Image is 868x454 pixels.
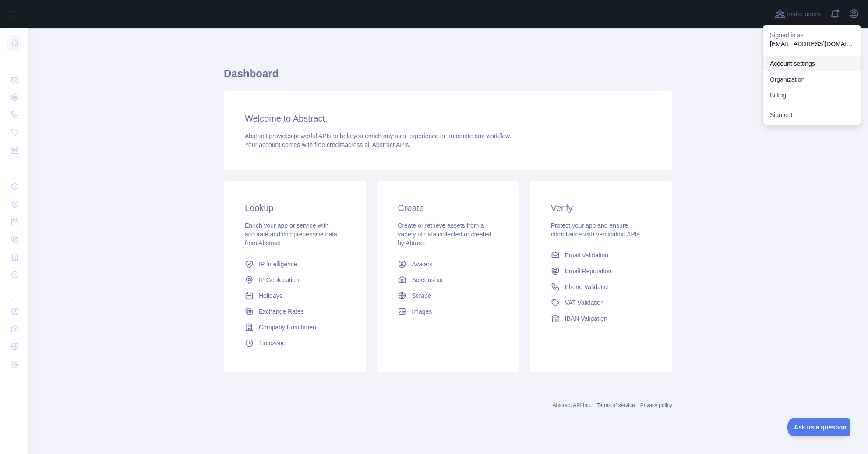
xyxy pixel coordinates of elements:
[770,31,854,39] p: Signed in as
[259,260,297,268] span: IP Intelligence
[241,272,349,288] a: IP Geolocation
[241,304,349,319] a: Exchange Rates
[241,319,349,335] a: Company Enrichment
[241,335,349,351] a: Timezone
[245,202,345,214] h3: Lookup
[547,263,655,279] a: Email Reputation
[259,323,318,332] span: Company Enrichment
[596,402,635,408] a: Terms of service
[245,222,337,247] span: Enrich your app or service with accurate and comprehensive data from Abstract
[551,202,651,214] h3: Verify
[412,291,431,300] span: Scrape
[787,9,821,19] span: Invite users
[770,39,854,48] p: [EMAIL_ADDRESS][DOMAIN_NAME]
[259,275,299,284] span: IP Geolocation
[565,282,611,291] span: Phone Validation
[551,222,640,238] span: Protect your app and ensure compliance with verification APIs
[763,71,861,87] a: Organization
[314,141,345,148] span: free credits
[394,304,501,319] a: Images
[547,295,655,311] a: VAT Validation
[412,260,432,268] span: Avatars
[565,298,604,307] span: VAT Validation
[763,107,861,123] button: Sign out
[773,7,822,21] button: Invite users
[259,339,286,347] span: Timezone
[763,56,861,71] a: Account settings
[547,247,655,263] a: Email Validation
[547,279,655,295] a: Phone Validation
[245,141,410,148] span: Your account comes with across all Abstract APIs.
[787,418,850,436] iframe: Toggle Customer Support
[394,256,501,272] a: Avatars
[259,291,282,300] span: Holidays
[7,160,21,177] div: ...
[398,222,491,247] span: Create or retrieve assets from a variety of data collected or created by Abtract
[763,87,861,103] button: Billing
[640,402,672,408] a: Privacy policy
[412,307,432,316] span: Images
[245,112,651,125] h3: Welcome to Abstract.
[547,311,655,326] a: IBAN Validation
[553,402,592,408] a: Abstract API Inc.
[245,132,512,139] span: Abstract provides powerful APIs to help you enrich any user experience or automate any workflow.
[241,288,349,304] a: Holidays
[398,202,498,214] h3: Create
[394,272,501,288] a: Screenshot
[394,288,501,304] a: Scrape
[565,251,608,260] span: Email Validation
[241,256,349,272] a: IP Intelligence
[412,275,443,284] span: Screenshot
[7,53,21,70] div: ...
[565,314,607,323] span: IBAN Validation
[565,267,612,275] span: Email Reputation
[259,307,304,316] span: Exchange Rates
[224,67,672,88] h1: Dashboard
[7,284,21,302] div: ...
